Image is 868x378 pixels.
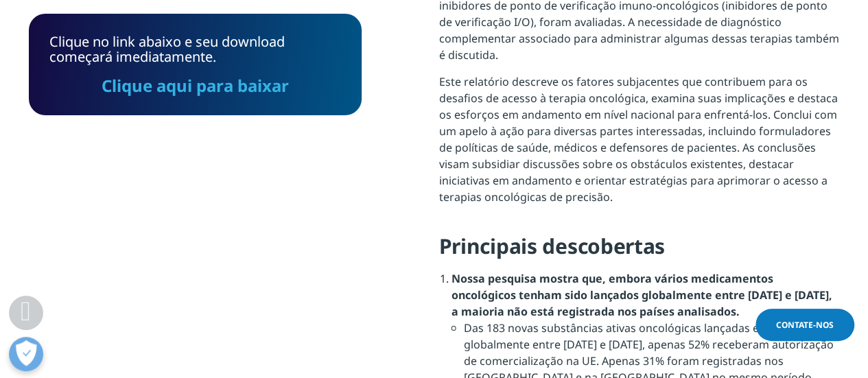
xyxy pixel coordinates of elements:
a: Clique aqui para baixar [102,74,289,97]
font: Principais descobertas [439,231,665,259]
font: Clique no link abaixo e seu download começará imediatamente. [49,32,285,66]
button: Abrir preferências [9,337,43,371]
font: Contate-nos [776,319,834,331]
font: Este relatório descreve os fatores subjacentes que contribuem para os desafios de acesso à terapi... [439,74,838,204]
font: Nossa pesquisa mostra que, embora vários medicamentos oncológicos tenham sido lançados globalment... [451,270,832,318]
a: Contate-nos [755,309,854,341]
